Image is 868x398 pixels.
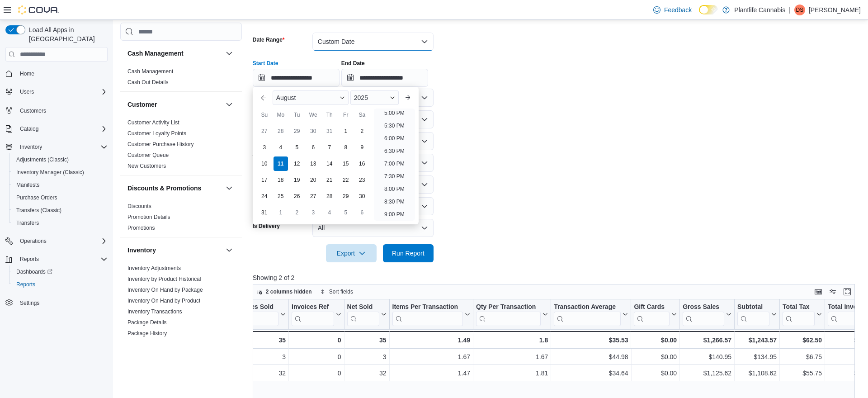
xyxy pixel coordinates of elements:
[127,130,186,137] a: Customer Loyalty Points
[699,5,718,14] input: Dark Mode
[25,25,108,43] span: Load All Apps in [GEOGRAPHIC_DATA]
[634,303,677,326] button: Gift Cards
[290,140,304,155] div: day-5
[233,351,286,362] div: 3
[127,213,170,221] span: Promotion Details
[16,181,39,189] span: Manifests
[355,205,369,220] div: day-6
[16,268,52,275] span: Dashboards
[322,124,337,138] div: day-31
[292,303,334,312] div: Invoices Ref
[290,108,304,122] div: Tu
[16,68,108,79] span: Home
[127,184,222,193] button: Discounts & Promotions
[347,368,386,379] div: 32
[127,130,186,137] span: Customer Loyalty Points
[312,33,434,51] button: Custom Date
[290,189,304,204] div: day-26
[274,124,288,138] div: day-28
[16,254,108,265] span: Reports
[127,203,151,210] span: Discounts
[256,123,370,221] div: August, 2025
[257,108,272,122] div: Su
[813,286,824,297] button: Keyboard shortcuts
[290,124,304,138] div: day-29
[127,68,173,75] a: Cash Management
[16,68,38,79] a: Home
[9,265,111,278] a: Dashboards
[634,368,677,379] div: $0.00
[127,276,201,282] a: Inventory by Product Historical
[316,286,357,297] button: Sort fields
[737,303,769,312] div: Subtotal
[16,169,84,176] span: Inventory Manager (Classic)
[224,183,235,194] button: Discounts & Promotions
[13,266,108,277] span: Dashboards
[347,303,379,326] div: Net Sold
[16,105,50,116] a: Customers
[127,100,157,109] h3: Customer
[355,189,369,204] div: day-30
[292,303,341,326] button: Invoices Ref
[253,223,280,230] label: Is Delivery
[127,79,169,85] a: Cash Out Details
[233,303,286,326] button: Invoices Sold
[274,173,288,187] div: day-18
[683,351,731,362] div: $140.95
[18,5,59,14] img: Cova
[127,246,156,255] h3: Inventory
[274,156,288,171] div: day-11
[392,303,463,312] div: Items Per Transaction
[253,60,278,67] label: Start Date
[322,173,337,187] div: day-21
[13,205,108,216] span: Transfers (Classic)
[634,303,670,312] div: Gift Cards
[312,219,434,237] button: All
[2,235,111,247] button: Operations
[233,303,278,326] div: Invoices Sold
[253,69,340,87] input: Press the down key to enter a popover containing a calendar. Press the escape key to close the po...
[127,152,169,159] span: Customer Queue
[13,180,43,190] a: Manifests
[13,279,108,290] span: Reports
[783,368,822,379] div: $55.75
[257,189,272,204] div: day-24
[20,88,34,95] span: Users
[421,94,428,101] button: Open list of options
[13,266,56,277] a: Dashboards
[292,303,334,326] div: Invoices Ref
[347,303,386,326] button: Net Sold
[2,123,111,135] button: Catalog
[127,224,155,232] span: Promotions
[16,156,69,163] span: Adjustments (Classic)
[9,217,111,229] button: Transfers
[734,5,785,15] p: Plantlife Cannabis
[127,298,200,304] a: Inventory On Hand by Product
[233,368,286,379] div: 32
[347,303,379,312] div: Net Sold
[306,189,321,204] div: day-27
[9,153,111,166] button: Adjustments (Classic)
[347,335,386,346] div: 35
[127,152,169,158] a: Customer Queue
[127,79,169,86] span: Cash Out Details
[476,368,548,379] div: 1.81
[266,288,312,295] span: 2 columns hidden
[789,5,791,15] p: |
[381,196,408,207] li: 8:30 PM
[322,156,337,171] div: day-14
[2,253,111,265] button: Reports
[20,299,39,307] span: Settings
[322,140,337,155] div: day-7
[127,275,201,283] span: Inventory by Product Historical
[127,214,170,220] a: Promotion Details
[127,119,179,126] a: Customer Activity List
[257,173,272,187] div: day-17
[421,159,428,166] button: Open list of options
[783,351,822,362] div: $6.75
[331,244,371,262] span: Export
[554,303,621,312] div: Transaction Average
[783,335,822,346] div: $62.50
[9,204,111,217] button: Transfers (Classic)
[290,205,304,220] div: day-2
